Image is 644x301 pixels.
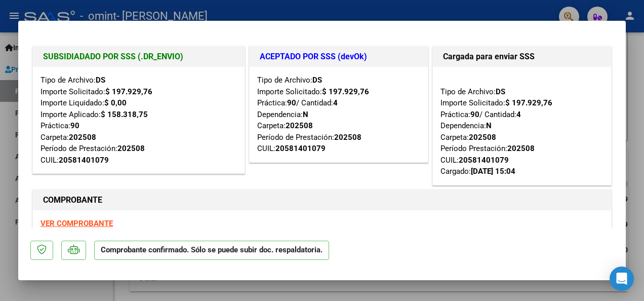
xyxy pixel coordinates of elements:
[322,87,369,96] strong: $ 197.929,76
[275,143,326,155] div: 20581401079
[303,110,308,119] strong: N
[101,110,148,119] strong: $ 158.318,75
[469,133,496,142] strong: 202508
[69,133,96,142] strong: 202508
[610,267,634,291] div: Open Intercom Messenger
[257,74,421,155] div: Tipo de Archivo: Importe Solicitado: Práctica: / Cantidad: Dependencia: Carpeta: Período de Prest...
[507,144,535,153] strong: 202508
[286,121,313,130] strong: 202508
[105,87,152,96] strong: $ 197.929,76
[260,51,418,63] h1: ACEPTADO POR SSS (devOk)
[59,155,109,166] div: 20581401079
[496,87,505,96] strong: DS
[505,98,552,107] strong: $ 197.929,76
[104,98,127,107] strong: $ 0,00
[41,74,237,166] div: Tipo de Archivo: Importe Solicitado: Importe Liquidado: Importe Aplicado: Práctica: Carpeta: Perí...
[443,51,601,63] h1: Cargada para enviar SSS
[117,144,145,153] strong: 202508
[333,98,338,107] strong: 4
[440,74,603,177] div: Tipo de Archivo: Importe Solicitado: Práctica: / Cantidad: Dependencia: Carpeta: Período Prestaci...
[94,241,329,260] p: Comprobante confirmado. Sólo se puede subir doc. respaldatoria.
[470,110,479,119] strong: 90
[459,155,509,166] div: 20581401079
[334,133,361,142] strong: 202508
[471,167,515,176] strong: [DATE] 15:04
[287,98,296,107] strong: 90
[41,219,113,228] a: VER COMPROBANTE
[43,51,234,63] h1: SUBSIDIADADO POR SSS (.DR_ENVIO)
[96,76,105,85] strong: DS
[516,110,521,119] strong: 4
[43,195,102,205] strong: COMPROBANTE
[312,76,322,85] strong: DS
[486,121,492,130] strong: N
[70,121,79,130] strong: 90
